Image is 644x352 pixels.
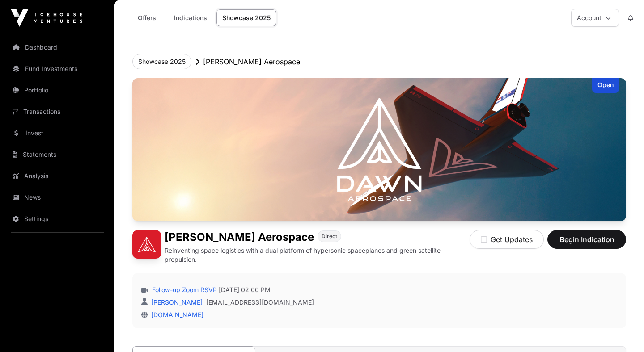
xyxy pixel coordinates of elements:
button: Showcase 2025 [132,54,191,69]
div: Open [592,78,619,93]
iframe: Chat Widget [599,309,644,352]
img: Icehouse Ventures Logo [11,9,82,27]
img: Dawn Aerospace [132,78,626,221]
a: Dashboard [7,38,107,57]
a: Fund Investments [7,59,107,79]
p: Reinventing space logistics with a dual platform of hypersonic spaceplanes and green satellite pr... [165,246,470,264]
a: Begin Indication [547,239,626,248]
a: Settings [7,209,107,229]
a: Showcase 2025 [216,9,276,26]
button: Get Updates [470,230,544,249]
span: Begin Indication [559,234,615,245]
button: Begin Indication [547,230,626,249]
a: [EMAIL_ADDRESS][DOMAIN_NAME] [206,298,314,307]
a: Analysis [7,166,107,186]
p: [PERSON_NAME] Aerospace [203,56,300,67]
span: Direct [322,233,337,240]
a: Statements [7,145,107,164]
a: [DOMAIN_NAME] [148,311,203,318]
a: News [7,188,107,207]
a: Transactions [7,102,107,122]
a: Follow-up Zoom RSVP [150,285,217,294]
a: [PERSON_NAME] [149,298,203,306]
img: Dawn Aerospace [132,230,161,259]
span: [DATE] 02:00 PM [219,285,271,294]
a: Portfolio [7,80,107,100]
a: Invest [7,123,107,143]
h1: [PERSON_NAME] Aerospace [165,230,314,244]
a: Indications [168,9,213,26]
a: Offers [129,9,165,26]
button: Account [571,9,619,27]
